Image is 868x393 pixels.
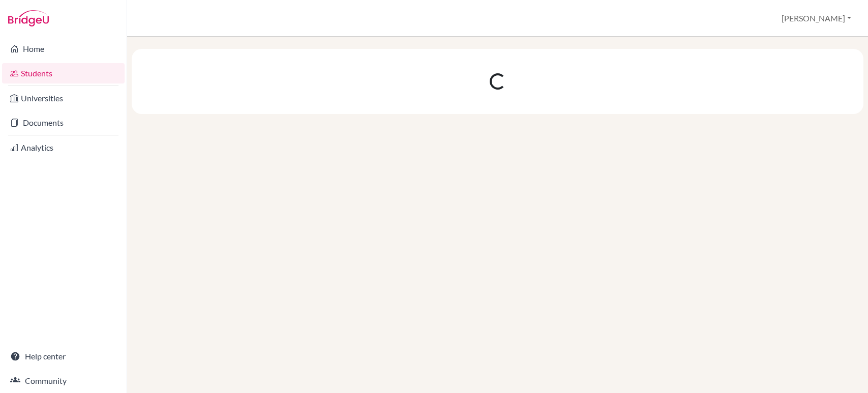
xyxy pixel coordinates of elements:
a: Universities [2,88,125,108]
button: [PERSON_NAME] [777,9,856,28]
a: Home [2,39,125,59]
a: Documents [2,113,125,133]
a: Community [2,371,125,391]
a: Students [2,63,125,83]
a: Help center [2,346,125,367]
img: Bridge-U [8,10,49,26]
a: Analytics [2,137,125,158]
